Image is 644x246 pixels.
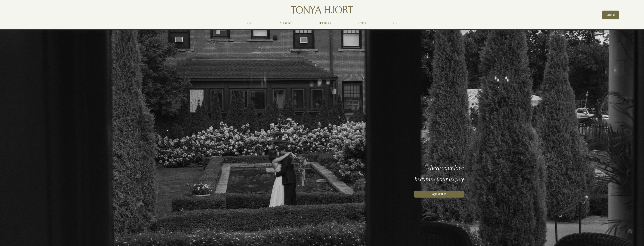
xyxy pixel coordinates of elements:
a: BLOG [392,21,398,25]
a: HOME [246,21,253,25]
h3: becomes your legacy [362,176,464,182]
a: INQUIRE HERE [414,191,464,198]
img: Tonya Hjort [290,5,354,15]
a: ABOUT [358,21,366,25]
a: PORTFOLIO [319,21,332,25]
a: INQUIRE [602,11,619,19]
h3: Where your love [362,165,464,171]
a: EXPERIENCE [279,21,293,25]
